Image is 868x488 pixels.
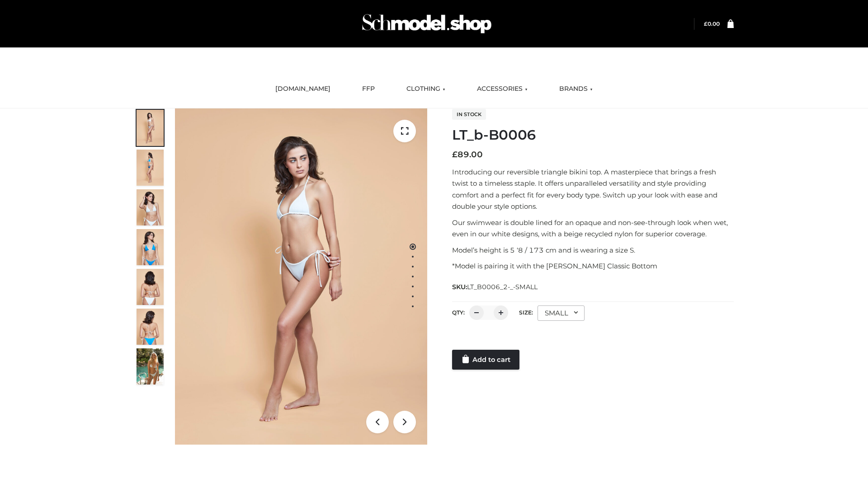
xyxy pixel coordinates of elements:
[470,79,534,99] a: ACCESSORIES
[452,166,734,212] p: Introducing our reversible triangle bikini top. A masterpiece that brings a fresh twist to a time...
[269,79,337,99] a: [DOMAIN_NAME]
[452,309,465,316] label: QTY:
[519,309,533,316] label: Size:
[452,217,734,240] p: Our swimwear is double lined for an opaque and non-see-through look when wet, even in our white d...
[355,79,382,99] a: FFP
[452,260,734,272] p: *Model is pairing it with the [PERSON_NAME] Classic Bottom
[538,305,585,321] div: SMALL
[137,150,164,186] img: ArielClassicBikiniTop_CloudNine_AzureSky_OW114ECO_2-scaled.jpg
[704,20,720,27] bdi: 0.00
[452,350,519,370] a: Add to cart
[137,189,164,225] img: ArielClassicBikiniTop_CloudNine_AzureSky_OW114ECO_3-scaled.jpg
[704,20,720,27] a: £0.00
[452,282,538,292] span: SKU:
[704,20,708,27] span: £
[452,127,734,143] h1: LT_b-B0006
[137,269,164,305] img: ArielClassicBikiniTop_CloudNine_AzureSky_OW114ECO_7-scaled.jpg
[137,110,164,146] img: ArielClassicBikiniTop_CloudNine_AzureSky_OW114ECO_1-scaled.jpg
[137,309,164,345] img: ArielClassicBikiniTop_CloudNine_AzureSky_OW114ECO_8-scaled.jpg
[137,348,164,385] img: Arieltop_CloudNine_AzureSky2.jpg
[452,244,734,256] p: Model’s height is 5 ‘8 / 173 cm and is wearing a size S.
[400,79,452,99] a: CLOTHING
[137,229,164,265] img: ArielClassicBikiniTop_CloudNine_AzureSky_OW114ECO_4-scaled.jpg
[552,79,599,99] a: BRANDS
[467,283,538,291] span: LT_B0006_2-_-SMALL
[452,150,458,160] span: £
[175,108,427,445] img: ArielClassicBikiniTop_CloudNine_AzureSky_OW114ECO_1
[452,109,486,120] span: In stock
[452,150,483,160] bdi: 89.00
[359,6,495,42] img: Schmodel Admin 964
